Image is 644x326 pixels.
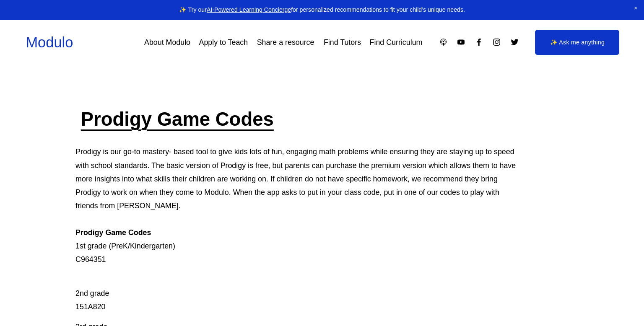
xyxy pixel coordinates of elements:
a: ✨ Ask me anything [535,30,619,54]
a: YouTube [457,38,465,47]
a: Twitter [510,38,519,47]
a: AI-Powered Learning Concierge [207,6,291,13]
a: Find Curriculum [370,35,423,50]
a: Prodigy Game Codes [81,109,274,130]
a: Apple Podcasts [439,38,448,47]
a: Instagram [492,38,501,47]
a: Modulo [26,34,73,50]
a: Share a resource [257,35,314,50]
p: 2nd grade 151A820 [75,273,519,313]
a: Find Tutors [324,35,361,50]
a: Facebook [475,38,483,47]
a: About Modulo [144,35,190,50]
a: Apply to Teach [199,35,248,50]
strong: Prodigy Game Codes [75,228,151,237]
p: Prodigy is our go-to mastery- based tool to give kids lots of fun, engaging math problems while e... [75,145,519,266]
